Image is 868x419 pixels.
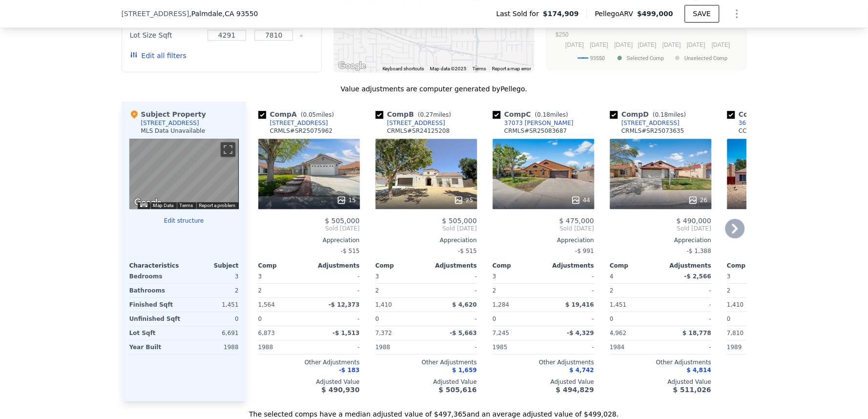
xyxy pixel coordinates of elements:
[610,340,659,354] div: 1984
[321,386,360,394] span: $ 490,930
[452,301,477,308] span: $ 4,620
[309,262,360,270] div: Adjustments
[727,340,776,354] div: 1989
[129,109,206,119] div: Subject Property
[442,217,477,225] span: $ 505,000
[493,378,594,386] div: Adjusted Value
[132,196,164,209] a: Open this area in Google Maps (opens a new window)
[129,340,182,354] div: Year Built
[426,262,477,270] div: Adjustments
[627,55,664,62] text: Selected Comp
[622,119,680,127] div: [STREET_ADDRESS]
[186,284,239,297] div: 2
[556,31,569,38] text: $250
[258,340,307,354] div: 1988
[122,84,747,94] div: Value adjustments are computer generated by Pellego .
[258,330,275,336] span: 6,873
[428,340,477,354] div: -
[376,236,477,244] div: Appreciation
[546,340,594,354] div: -
[189,9,258,19] span: , Palmdale
[129,298,182,312] div: Finished Sqft
[186,340,239,354] div: 1988
[129,326,182,340] div: Lot Sqft
[610,378,712,386] div: Adjusted Value
[387,119,445,127] div: [STREET_ADDRESS]
[493,273,497,280] span: 3
[556,386,594,394] span: $ 494,829
[493,225,594,232] span: Sold [DATE]
[685,5,719,22] button: SAVE
[566,42,584,48] text: [DATE]
[339,367,360,374] span: -$ 183
[543,9,579,19] span: $174,909
[376,262,426,270] div: Comp
[663,298,712,312] div: -
[687,248,711,254] span: -$ 1,388
[688,195,707,205] div: 26
[258,284,307,297] div: 2
[685,55,728,62] text: Unselected Comp
[727,378,829,386] div: Adjusted Value
[333,330,360,336] span: -$ 1,513
[559,217,594,225] span: $ 475,000
[496,9,543,19] span: Last Sold for
[493,236,594,244] div: Appreciation
[376,109,455,119] div: Comp B
[677,217,711,225] span: $ 490,000
[376,378,477,386] div: Adjusted Value
[727,315,731,322] span: 0
[336,60,368,72] img: Google
[258,236,360,244] div: Appreciation
[493,284,542,297] div: 2
[258,315,262,322] span: 0
[329,301,360,308] span: -$ 12,373
[297,111,338,118] span: ( miles)
[414,111,455,118] span: ( miles)
[428,270,477,283] div: -
[571,195,590,205] div: 44
[270,119,328,127] div: [STREET_ADDRESS]
[493,262,544,270] div: Comp
[299,34,303,38] button: Clear
[129,217,239,225] button: Edit structure
[727,273,731,280] span: 3
[376,340,424,354] div: 1988
[130,51,187,61] button: Edit all filters
[595,9,637,19] span: Pellego ARV
[727,358,829,366] div: Other Adjustments
[570,367,594,374] span: $ 4,742
[376,284,424,297] div: 2
[376,315,380,322] span: 0
[493,301,509,308] span: 1,284
[337,195,356,205] div: 15
[258,109,338,119] div: Comp A
[258,358,360,366] div: Other Adjustments
[727,119,808,127] a: 36860 Summerholly Cir
[661,262,712,270] div: Adjustments
[673,386,711,394] span: $ 511,026
[531,111,572,118] span: ( miles)
[473,66,487,71] a: Terms (opens in new tab)
[492,66,531,71] a: Report a map error
[458,248,477,254] span: -$ 515
[122,401,747,419] div: The selected comps have a median adjusted value of $497,365 and an average adjusted value of $499...
[376,119,445,127] a: [STREET_ADDRESS]
[199,203,236,208] a: Report a problem
[430,66,467,71] span: Map data ©2025
[141,127,206,135] div: MLS Data Unavailable
[140,203,147,207] button: Keyboard shortcuts
[303,111,317,118] span: 0.05
[129,262,184,270] div: Characteristics
[420,111,433,118] span: 0.27
[505,119,574,127] div: 37073 [PERSON_NAME]
[311,312,360,326] div: -
[376,273,380,280] span: 3
[311,270,360,283] div: -
[655,111,668,118] span: 0.18
[130,28,202,42] div: Lot Size Sqft
[712,42,730,48] text: [DATE]
[122,9,190,19] span: [STREET_ADDRESS]
[610,315,614,322] span: 0
[387,127,450,135] div: CRMLS # SR24125208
